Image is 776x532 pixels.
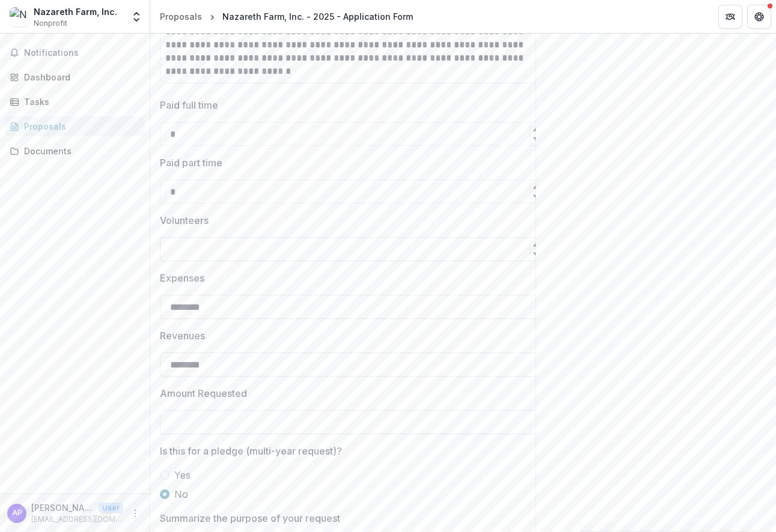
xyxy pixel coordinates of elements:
[128,506,142,521] button: More
[5,43,145,62] button: Notifications
[12,509,22,517] div: Allyson Petry
[160,511,340,525] p: Summarize the purpose of your request
[718,5,742,29] button: Partners
[160,328,205,343] p: Revenues
[24,120,135,133] div: Proposals
[222,10,413,23] div: Nazareth Farm, Inc. - 2025 - Application Form
[10,7,29,26] img: Nazareth Farm, Inc.
[34,5,117,18] div: Nazareth Farm, Inc.
[31,501,94,514] p: [PERSON_NAME]
[160,444,342,458] p: Is this for a pledge (multi-year request)?
[160,386,247,401] p: Amount Requested
[5,92,145,112] a: Tasks
[5,141,145,161] a: Documents
[155,8,207,25] a: Proposals
[160,156,222,170] p: Paid part time
[5,116,145,136] a: Proposals
[747,5,771,29] button: Get Help
[155,8,418,25] nav: breadcrumb
[128,5,145,29] button: Open entity switcher
[31,514,123,525] p: [EMAIL_ADDRESS][DOMAIN_NAME]
[34,18,67,29] span: Nonprofit
[24,48,140,58] span: Notifications
[24,71,135,83] div: Dashboard
[99,503,123,513] p: User
[160,213,209,228] p: Volunteers
[5,67,145,87] a: Dashboard
[24,145,135,157] div: Documents
[174,487,188,501] span: No
[24,95,135,108] div: Tasks
[174,468,191,482] span: Yes
[160,10,202,23] div: Proposals
[160,271,204,285] p: Expenses
[160,98,218,112] p: Paid full time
